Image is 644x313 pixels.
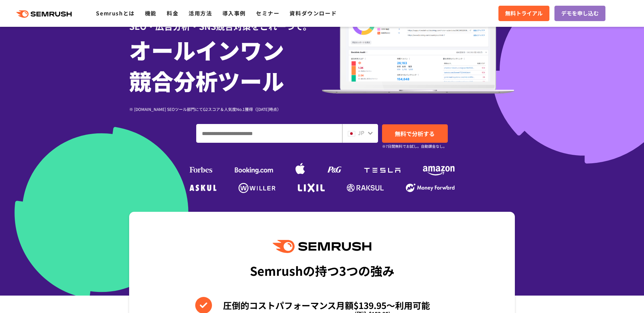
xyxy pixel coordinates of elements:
span: 無料トライアル [505,9,543,18]
span: デモを申し込む [561,9,599,18]
div: Semrushの持つ3つの強み [250,258,394,283]
span: 無料で分析する [395,129,435,138]
a: Semrushとは [96,9,135,17]
a: セミナー [256,9,279,17]
a: 無料で分析する [382,124,448,143]
a: 料金 [167,9,178,17]
h1: オールインワン 競合分析ツール [129,34,322,96]
a: 無料トライアル [498,6,549,21]
small: ※7日間無料でお試し。自動課金なし。 [382,143,447,149]
span: JP [358,129,364,137]
a: 活用方法 [189,9,212,17]
div: ※ [DOMAIN_NAME] SEOツール部門にてG2スコア＆人気度No.1獲得（[DATE]時点） [129,106,322,112]
img: Semrush [273,240,371,253]
a: 資料ダウンロード [289,9,337,17]
a: 機能 [145,9,157,17]
input: ドメイン、キーワードまたはURLを入力してください [197,124,342,142]
a: デモを申し込む [554,6,605,21]
a: 導入事例 [222,9,246,17]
